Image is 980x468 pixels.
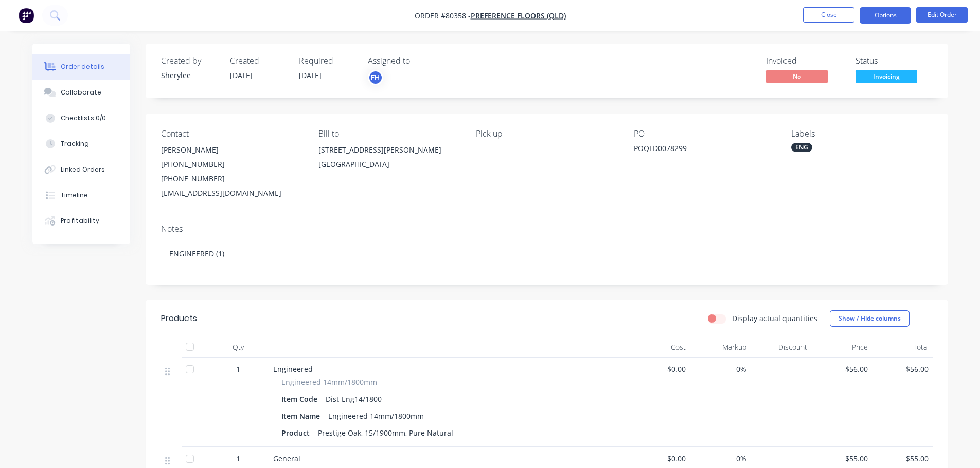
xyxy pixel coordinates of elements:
[318,143,459,157] div: [STREET_ADDRESS][PERSON_NAME]
[751,337,811,358] div: Discount
[815,453,868,464] span: $55.00
[32,157,130,182] button: Linked Orders
[694,453,746,464] span: 0%
[61,139,89,148] div: Tracking
[694,364,746,375] span: 0%
[766,70,828,83] span: No
[815,364,868,375] span: $56.00
[811,337,872,358] div: Price
[273,364,313,374] span: Engineered
[32,54,130,80] button: Order details
[19,8,34,23] img: Factory
[161,157,302,172] div: [PHONE_NUMBER]
[324,408,428,423] div: Engineered 14mm/1800mm
[273,454,300,463] span: General
[629,337,690,358] div: Cost
[830,310,910,327] button: Show / Hide columns
[856,70,917,85] button: Invoicing
[633,364,686,375] span: $0.00
[161,172,302,186] div: [PHONE_NUMBER]
[471,11,566,21] a: Preference Floors (QLD)
[791,143,812,152] div: ENG
[368,56,471,66] div: Assigned to
[314,425,457,440] div: Prestige Oak, 15/1900mm, Pure Natural
[318,129,459,139] div: Bill to
[872,337,933,358] div: Total
[32,80,130,105] button: Collaborate
[161,312,197,325] div: Products
[161,143,302,157] div: [PERSON_NAME]
[236,453,240,464] span: 1
[236,364,240,375] span: 1
[207,337,269,358] div: Qty
[32,182,130,208] button: Timeline
[476,129,617,139] div: Pick up
[32,208,130,234] button: Profitability
[281,391,322,406] div: Item Code
[916,7,968,23] button: Edit Order
[634,129,775,139] div: PO
[161,56,218,66] div: Created by
[61,216,99,226] div: Profitability
[791,129,932,139] div: Labels
[161,143,302,200] div: [PERSON_NAME][PHONE_NUMBER][PHONE_NUMBER][EMAIL_ADDRESS][DOMAIN_NAME]
[299,70,322,80] span: [DATE]
[415,11,471,21] span: Order #80358 -
[856,56,933,66] div: Status
[634,143,762,157] div: POQLD0078299
[61,62,104,71] div: Order details
[281,408,324,423] div: Item Name
[860,7,911,24] button: Options
[876,453,929,464] span: $55.00
[322,391,386,406] div: Dist-Eng14/1800
[161,129,302,139] div: Contact
[281,425,314,440] div: Product
[766,56,843,66] div: Invoiced
[230,70,253,80] span: [DATE]
[161,186,302,200] div: [EMAIL_ADDRESS][DOMAIN_NAME]
[281,377,377,387] span: Engineered 14mm/1800mm
[803,7,854,23] button: Close
[368,70,383,85] button: FH
[299,56,355,66] div: Required
[161,238,933,269] div: ENGINEERED (1)
[61,165,105,174] div: Linked Orders
[161,224,933,234] div: Notes
[876,364,929,375] span: $56.00
[61,191,88,200] div: Timeline
[32,131,130,157] button: Tracking
[732,313,817,324] label: Display actual quantities
[318,143,459,176] div: [STREET_ADDRESS][PERSON_NAME][GEOGRAPHIC_DATA]
[856,70,917,83] span: Invoicing
[318,157,459,172] div: [GEOGRAPHIC_DATA]
[161,70,218,81] div: Sherylee
[61,88,101,97] div: Collaborate
[633,453,686,464] span: $0.00
[32,105,130,131] button: Checklists 0/0
[230,56,287,66] div: Created
[61,114,106,123] div: Checklists 0/0
[690,337,751,358] div: Markup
